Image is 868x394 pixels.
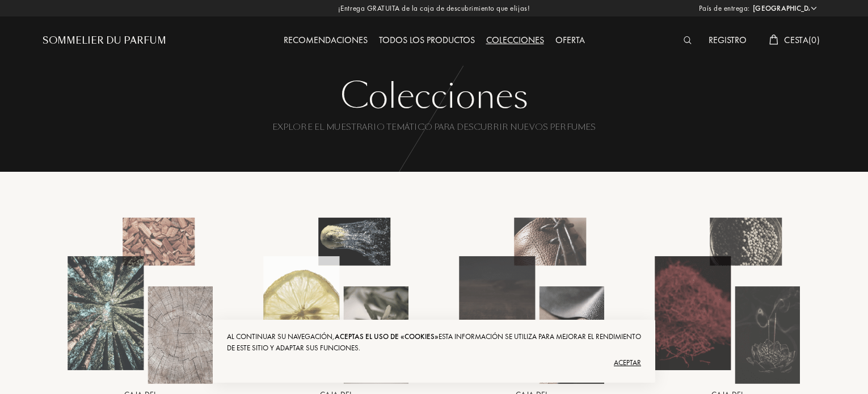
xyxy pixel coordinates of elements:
[550,34,591,46] a: Oferta
[52,213,229,389] img: Cedro
[703,34,752,46] a: Registro
[481,34,550,46] a: Colecciones
[550,33,591,48] div: Oferta
[227,354,641,372] div: Aceptar
[373,33,481,48] div: Todos los productos
[481,33,550,48] div: Colecciones
[51,122,817,155] div: Explore el muestrario temático para descubrir nuevos perfumes
[373,34,481,46] a: Todos los productos
[444,213,620,389] img: Cuero
[699,3,750,14] span: País de entrega:
[227,331,641,354] div: Al continuar su navegación, Esta información se utiliza para mejorar el rendimiento de este sitio...
[278,34,373,46] a: Recomendaciones
[703,33,752,48] div: Registro
[784,34,820,46] span: Cesta ( 0 )
[684,36,692,44] img: search_icn_white.svg
[43,34,166,48] a: Sommelier du Parfum
[278,33,373,48] div: Recomendaciones
[51,74,817,119] div: Colecciones
[248,213,424,389] img: Cedros, bergamotas y limones
[769,35,778,45] img: cart_white.svg
[335,332,439,341] span: aceptas el uso de «cookies»
[639,213,816,389] img: Especias frías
